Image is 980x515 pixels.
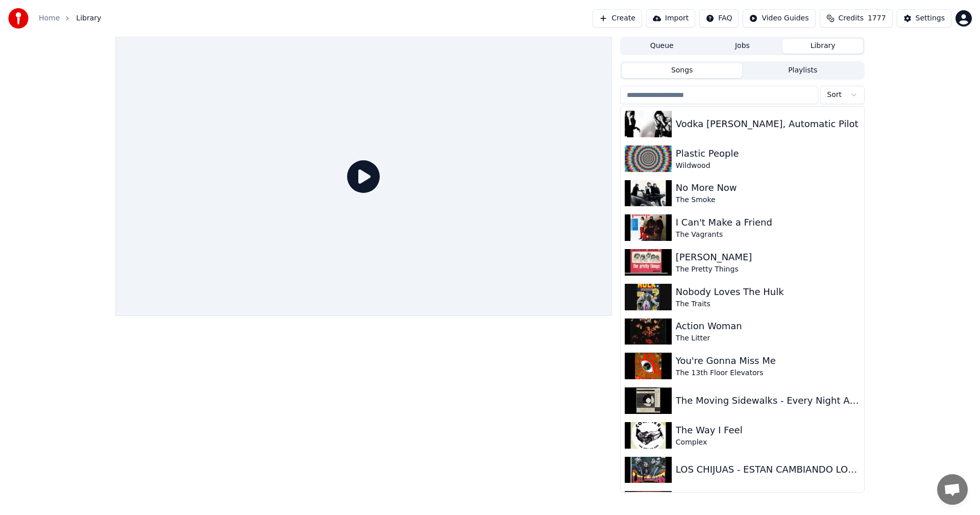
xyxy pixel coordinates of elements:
[676,299,860,309] div: The Traits
[676,264,860,275] div: The Pretty Things
[897,9,951,28] button: Settings
[676,423,860,437] div: The Way I Feel
[742,63,863,78] button: Playlists
[820,9,893,28] button: Credits1777
[676,161,860,171] div: Wildwood
[676,319,860,333] div: Action Woman
[676,195,860,205] div: The Smoke
[676,181,860,195] div: No More Now
[839,13,864,23] span: Credits
[676,462,860,477] div: LOS CHIJUAS - ESTAN CAMBIANDO LOS COLORES DE LA VIDA
[676,117,860,131] div: Vodka [PERSON_NAME], Automatic Pilot
[676,394,860,408] div: The Moving Sidewalks - Every Night A New Surprise - Wand 45
[699,9,739,28] button: FAQ
[782,39,863,54] button: Library
[8,8,29,29] img: youka
[593,9,642,28] button: Create
[676,146,860,161] div: Plastic People
[702,39,783,54] button: Jobs
[676,368,860,378] div: The 13th Floor Elevators
[868,13,886,23] span: 1777
[676,354,860,368] div: You're Gonna Miss Me
[676,230,860,240] div: The Vagrants
[622,63,743,78] button: Songs
[676,285,860,299] div: Nobody Loves The Hulk
[937,474,968,505] div: Open chat
[676,215,860,230] div: I Can't Make a Friend
[39,13,60,23] a: Home
[676,333,860,344] div: The Litter
[827,90,842,100] span: Sort
[916,13,945,23] div: Settings
[622,39,702,54] button: Queue
[646,9,695,28] button: Import
[676,437,860,448] div: Complex
[39,13,101,23] nav: breadcrumb
[676,250,860,264] div: [PERSON_NAME]
[743,9,815,28] button: Video Guides
[76,13,101,23] span: Library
